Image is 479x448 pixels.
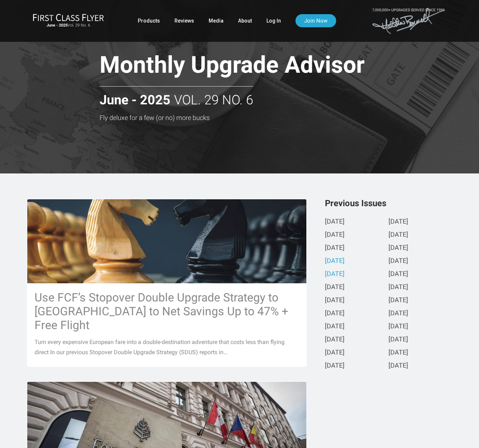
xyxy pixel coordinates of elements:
a: Log In [266,14,281,27]
a: [DATE] [389,336,408,344]
a: First Class FlyerJune - 2025Vol. 29 No. 6 [33,13,104,28]
a: [DATE] [389,362,408,370]
h3: Previous Issues [325,199,452,208]
a: Join Now [295,14,336,27]
a: [DATE] [325,231,345,239]
a: [DATE] [325,284,345,291]
a: [DATE] [325,297,345,304]
a: About [238,14,252,27]
a: [DATE] [389,284,408,291]
strong: June - 2025 [100,93,170,108]
a: [DATE] [325,310,345,317]
a: [DATE] [325,336,345,344]
a: [DATE] [325,257,345,265]
a: [DATE] [389,297,408,304]
a: [DATE] [325,244,345,252]
h3: Fly deluxe for a few (or no) more bucks [100,114,416,121]
a: [DATE] [325,271,345,278]
a: [DATE] [389,310,408,317]
a: [DATE] [389,257,408,265]
h2: Vol. 29 No. 6 [100,86,253,108]
h1: Monthly Upgrade Advisor [100,52,416,80]
strong: June - 2025 [47,23,68,28]
a: [DATE] [389,231,408,239]
a: [DATE] [325,349,345,357]
small: Vol. 29 No. 6 [33,23,104,28]
a: Products [138,14,160,27]
a: [DATE] [389,323,408,331]
a: [DATE] [389,218,408,226]
a: Reviews [174,14,194,27]
h3: Use FCF’s Stopover Double Upgrade Strategy to [GEOGRAPHIC_DATA] to Net Savings Up to 47% + Free F... [35,291,299,332]
a: [DATE] [325,218,345,226]
a: [DATE] [389,349,408,357]
a: [DATE] [325,362,345,370]
a: Media [209,14,224,27]
img: First Class Flyer [33,13,104,21]
p: Turn every expensive European fare into a double-destination adventure that costs less than flyin... [35,337,299,357]
a: [DATE] [389,244,408,252]
a: [DATE] [325,323,345,331]
a: [DATE] [389,271,408,278]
